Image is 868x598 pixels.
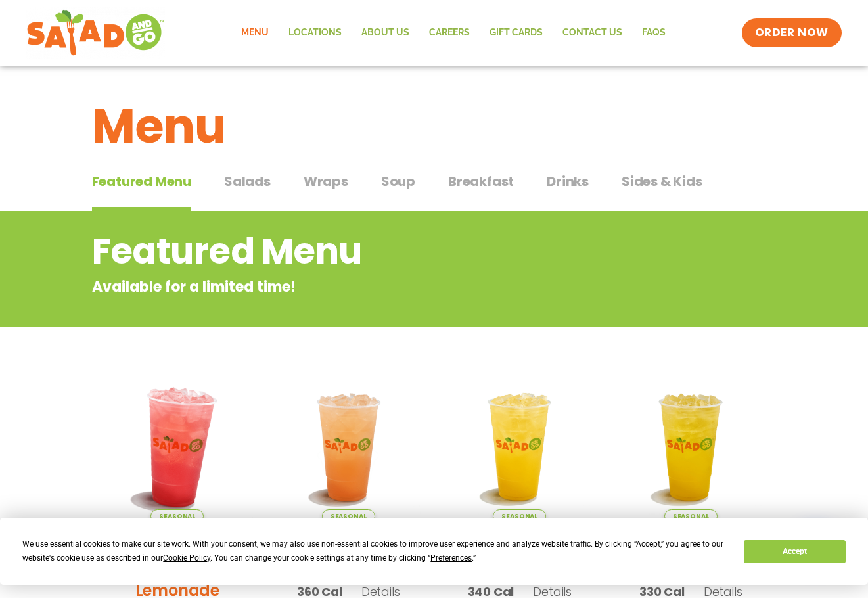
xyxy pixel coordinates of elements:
[88,358,266,536] img: Product photo for Blackberry Bramble Lemonade
[273,371,424,523] img: Product photo for Summer Stone Fruit Lemonade
[615,371,767,523] img: Product photo for Mango Grove Lemonade
[632,18,675,48] a: FAQs
[493,509,546,523] span: Seasonal
[92,225,671,278] h2: Featured Menu
[755,25,829,41] span: ORDER NOW
[92,167,777,212] div: Tabbed content
[664,509,718,523] span: Seasonal
[150,509,204,523] span: Seasonal
[231,18,675,48] nav: Menu
[547,172,589,191] span: Drinks
[622,172,702,191] span: Sides & Kids
[26,7,165,59] img: new-SAG-logo-768×292
[279,18,352,48] a: Locations
[448,172,514,191] span: Breakfast
[163,553,210,563] span: Cookie Policy
[92,172,191,191] span: Featured Menu
[742,18,842,47] a: ORDER NOW
[419,18,480,48] a: Careers
[231,18,279,48] a: Menu
[352,18,419,48] a: About Us
[92,276,671,298] p: Available for a limited time!
[322,509,375,523] span: Seasonal
[224,172,271,191] span: Salads
[92,91,777,162] h1: Menu
[304,172,348,191] span: Wraps
[381,172,415,191] span: Soup
[430,553,472,563] span: Preferences
[480,18,553,48] a: GIFT CARDS
[744,540,845,563] button: Accept
[444,371,596,523] img: Product photo for Sunkissed Yuzu Lemonade
[553,18,632,48] a: Contact Us
[22,538,728,565] div: We use essential cookies to make our site work. With your consent, we may also use non-essential ...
